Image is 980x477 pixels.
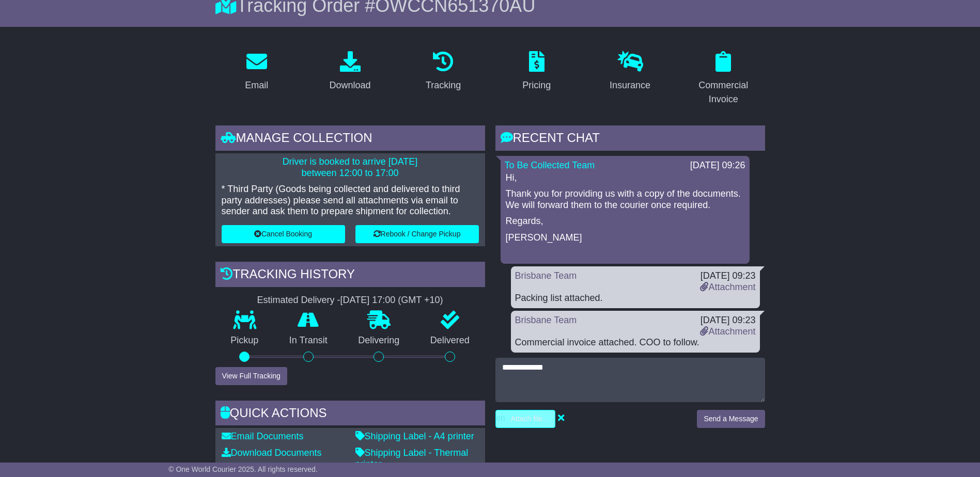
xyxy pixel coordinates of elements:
span: © One World Courier 2025. All rights reserved. [168,465,318,473]
div: Commercial invoice attached. COO to follow. [515,337,756,348]
p: Delivered [415,335,485,346]
div: Tracking history [215,262,485,290]
div: Estimated Delivery - [215,295,485,306]
p: Delivering [343,335,415,346]
div: Pricing [522,78,551,92]
a: Email Documents [222,431,304,441]
button: Cancel Booking [222,225,345,243]
a: Email [238,47,275,96]
p: In Transit [274,335,343,346]
div: Email [245,78,268,92]
a: Commercial Invoice [682,47,765,110]
button: Rebook / Change Pickup [355,225,479,243]
div: Tracking [426,78,461,92]
p: Hi, [506,172,744,184]
a: Tracking [419,47,468,96]
div: Manage collection [215,125,485,153]
div: [DATE] 17:00 (GMT +10) [340,295,443,306]
div: Quick Actions [215,401,485,428]
a: Insurance [603,47,657,96]
p: Thank you for providing us with a copy of the documents. We will forward them to the courier once... [506,188,744,211]
div: RECENT CHAT [495,125,765,153]
p: Regards, [506,216,744,227]
div: [DATE] 09:23 [700,271,755,282]
div: Commercial Invoice [689,78,758,106]
div: Packing list attached. [515,293,756,304]
a: To Be Collected Team [505,160,595,170]
a: Pricing [516,47,557,96]
div: [DATE] 09:26 [690,160,745,171]
a: Brisbane Team [515,315,577,325]
p: Pickup [215,335,274,346]
a: Shipping Label - Thermal printer [355,448,469,469]
div: Insurance [610,78,650,92]
div: [DATE] 09:23 [700,315,755,326]
button: Send a Message [697,410,765,428]
a: Attachment [700,282,755,292]
a: Attachment [700,326,755,337]
button: View Full Tracking [215,367,287,385]
p: * Third Party (Goods being collected and delivered to third party addresses) please send all atta... [222,184,479,217]
p: [PERSON_NAME] [506,232,744,244]
a: Download Documents [222,448,322,458]
a: Brisbane Team [515,271,577,281]
a: Download [322,47,377,96]
a: Shipping Label - A4 printer [355,431,474,441]
p: Driver is booked to arrive [DATE] between 12:00 to 17:00 [222,156,479,179]
div: Download [329,78,370,92]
